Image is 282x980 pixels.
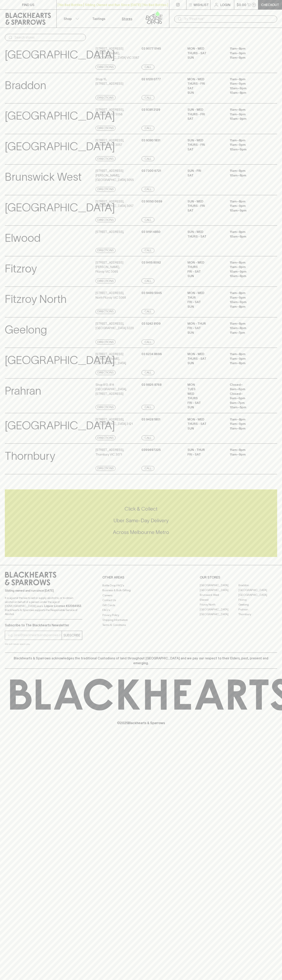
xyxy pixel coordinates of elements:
a: Braddon [238,583,277,588]
p: [STREET_ADDRESS] , [96,230,124,234]
h5: Uber Same-Day Delivery [5,517,277,524]
h5: Across Melbourne Metro [5,529,277,536]
p: THURS - SAT [187,51,224,56]
p: Geelong [5,321,47,338]
a: Directions [96,126,116,131]
a: [GEOGRAPHIC_DATA] [238,588,277,593]
a: Bottle Drop FAQ's [102,583,180,588]
p: 11am – 8pm [230,55,266,60]
p: Closed – [230,383,266,387]
p: MON - WED [187,417,224,422]
p: [STREET_ADDRESS] , [GEOGRAPHIC_DATA] 3121 [96,417,133,426]
p: $0.00 [237,2,246,7]
p: [GEOGRAPHIC_DATA] [5,352,115,369]
p: 03 9077 5145 [142,46,161,51]
p: 03 9381 2129 [142,107,160,112]
div: Call to action block [5,489,277,557]
a: Directions [96,248,116,253]
p: 10am – 8pm [230,326,266,330]
p: 11am – 8pm [230,361,266,366]
p: Sibling owned and run since [DATE] [5,589,82,593]
p: Brunswick West [5,169,82,185]
p: THURS - FRI [187,81,224,86]
p: [STREET_ADDRESS] , [GEOGRAPHIC_DATA] 3220 [96,321,134,330]
a: Call [142,405,154,410]
a: Directions [96,278,116,283]
p: SUN - WED [187,107,224,112]
a: Stores [113,10,141,28]
p: 03 6234 8696 [142,352,162,357]
a: Call [142,217,154,222]
p: FRI - SAT [187,300,224,304]
p: We will never spam you [5,642,82,646]
a: Call [142,466,154,471]
p: 10am – 8pm [230,274,266,278]
p: 03 7300 6721 [142,169,161,173]
p: 11am – 8pm [230,304,266,309]
p: 10am – 9pm [230,147,266,152]
p: THURS [187,265,224,269]
p: It is against the law to sell or supply alcohol to, or to obtain alcohol on behalf of a person un... [5,596,82,616]
p: FIND US [22,2,34,7]
p: Tastings [92,16,105,21]
p: [STREET_ADDRESS] , [GEOGRAPHIC_DATA] 3057 [96,199,134,208]
p: 11am – 9pm [230,357,266,361]
p: [GEOGRAPHIC_DATA] [5,417,115,434]
a: [GEOGRAPHIC_DATA] [238,593,277,597]
p: 10am – 9pm [230,117,266,121]
p: TUES [187,387,224,392]
p: 9am – 6pm [230,387,266,392]
a: Geelong [238,602,277,607]
a: Directions [96,340,116,344]
a: Tastings [85,10,113,28]
p: Prahran [5,383,41,399]
p: Fri - Sat [187,452,224,457]
h5: Click & Collect [5,506,277,512]
p: 03 9050 0659 [142,199,162,204]
input: e.g. jane@blackheartsandsparrows.com.au [8,632,62,638]
p: 11am – 8pm [230,199,266,204]
p: 11am – 9pm [230,204,266,208]
p: MON - WED [187,352,224,357]
a: Directions [96,95,116,100]
a: Fitzroy North [200,602,238,607]
p: SUN [187,405,224,410]
p: [GEOGRAPHIC_DATA] [5,138,115,155]
p: SUN - WED [187,230,224,234]
p: OUR STORES [200,575,277,580]
a: Brunswick West [200,593,238,597]
a: Gift Cards [102,603,180,608]
p: Sun - Thur [187,448,224,452]
p: MON - WED [187,291,224,295]
p: 11am – 9pm [230,51,266,56]
a: Directions [96,370,116,375]
p: 03 9428 1801 [142,417,160,422]
p: 11am – 8pm [230,230,266,234]
p: 11am – 9pm [230,422,266,426]
p: [STREET_ADDRESS] , North Fitzroy VIC 3068 [96,291,126,300]
p: Elwood [5,230,41,246]
p: THURS - SAT [187,422,224,426]
p: SUN [187,91,224,95]
p: 11am – 8pm [230,77,266,82]
a: Directions [96,466,116,471]
p: SUN - WED [187,138,224,143]
p: SUN [187,55,224,60]
p: 11am – 9pm [230,295,266,300]
p: Wishlist [194,2,209,7]
p: 11am – 8pm [230,352,266,357]
p: 03 9191 4850 [142,230,160,234]
a: Call [142,126,154,131]
p: 11am – 8pm [230,417,266,422]
p: SAT [187,117,224,121]
a: Fitzroy [238,597,277,602]
a: Terms & Conditions [102,622,180,627]
p: THURS - SAT [187,234,224,239]
p: 10am – 8pm [230,91,266,95]
a: Call [142,187,154,192]
a: Call [142,278,154,283]
p: 11am – 8pm [230,260,266,265]
p: 11am – 7pm [230,330,266,335]
p: 11am – 8pm [230,448,266,452]
p: Fitzroy [5,260,37,277]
